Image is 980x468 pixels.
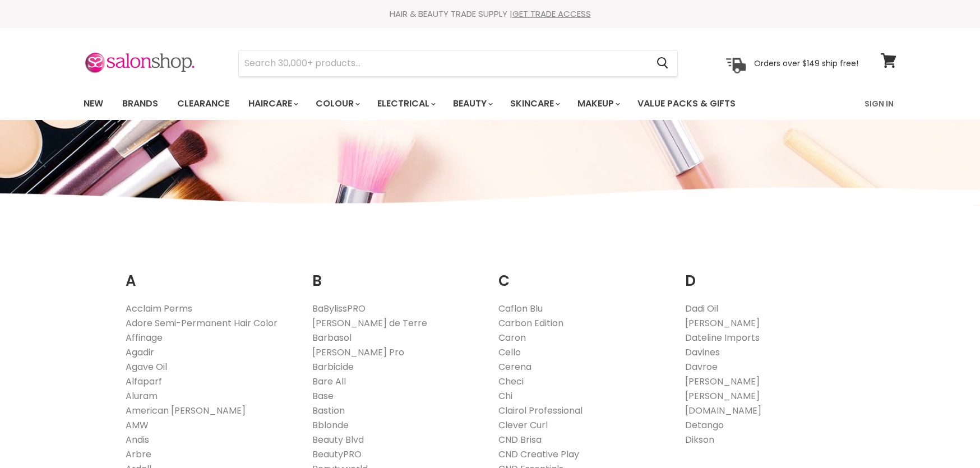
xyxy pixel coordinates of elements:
button: Search [648,50,677,76]
a: Alfaparf [126,375,162,388]
a: Dateline Imports [685,331,760,344]
a: Barbasol [312,331,352,344]
a: Beauty Blvd [312,433,364,446]
a: [PERSON_NAME] [685,317,760,330]
a: CND Brisa [498,433,542,446]
a: BeautyPRO [312,448,362,461]
a: Cerena [498,360,531,373]
a: Detango [685,419,724,432]
h2: A [126,255,295,293]
ul: Main menu [75,87,801,120]
a: Aluram [126,390,158,402]
a: [DOMAIN_NAME] [685,404,761,417]
a: CND Creative Play [498,448,579,461]
input: Search [239,50,648,76]
a: Clearance [169,92,238,115]
a: [PERSON_NAME] Pro [312,346,404,359]
a: Caron [498,331,526,344]
a: Dadi Oil [685,302,718,315]
a: BaBylissPRO [312,302,366,315]
a: Caflon Blu [498,302,543,315]
a: Haircare [240,92,305,115]
a: New [75,92,112,115]
a: Cello [498,346,521,359]
form: Product [238,50,678,77]
h2: C [498,255,668,293]
a: Acclaim Perms [126,302,192,315]
a: Bare All [312,375,346,388]
a: Clever Curl [498,419,548,432]
a: Colour [307,92,367,115]
a: Beauty [445,92,500,115]
a: Davroe [685,360,718,373]
a: Andis [126,433,149,446]
a: Agadir [126,346,154,359]
a: American [PERSON_NAME] [126,404,246,417]
a: Carbon Edition [498,317,563,330]
a: Bastion [312,404,345,417]
a: Bblonde [312,419,349,432]
a: Chi [498,390,512,402]
a: Davines [685,346,720,359]
h2: B [312,255,482,293]
a: Adore Semi-Permanent Hair Color [126,317,278,330]
a: Checi [498,375,524,388]
h2: D [685,255,855,293]
a: Value Packs & Gifts [629,92,744,115]
a: Sign In [858,92,900,115]
p: Orders over $149 ship free! [754,58,858,68]
a: [PERSON_NAME] de Terre [312,317,427,330]
a: AMW [126,419,149,432]
a: Clairol Professional [498,404,583,417]
a: [PERSON_NAME] [685,375,760,388]
a: Dikson [685,433,714,446]
a: Agave Oil [126,360,167,373]
nav: Main [70,87,910,120]
a: Brands [114,92,167,115]
a: Affinage [126,331,163,344]
a: Barbicide [312,360,354,373]
a: [PERSON_NAME] [685,390,760,402]
div: HAIR & BEAUTY TRADE SUPPLY | [70,8,910,20]
a: GET TRADE ACCESS [512,8,591,20]
a: Base [312,390,334,402]
a: Arbre [126,448,151,461]
a: Skincare [502,92,567,115]
a: Electrical [369,92,442,115]
a: Makeup [569,92,627,115]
